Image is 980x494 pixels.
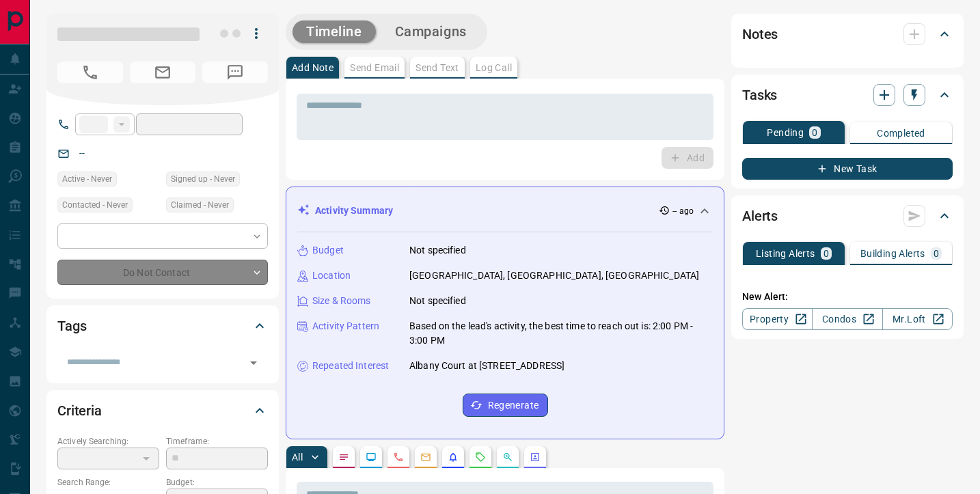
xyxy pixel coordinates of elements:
p: Budget: [166,476,268,489]
p: -- ago [672,205,694,217]
p: 0 [812,128,817,137]
span: Active - Never [62,172,112,186]
svg: Notes [338,452,349,463]
button: Campaigns [381,20,480,43]
button: Timeline [292,20,376,43]
p: Activity Summary [315,204,393,218]
p: Repeated Interest [312,359,389,373]
p: Listing Alerts [756,249,815,258]
svg: Opportunities [502,452,513,463]
h2: Notes [742,23,778,45]
p: Location [312,269,351,283]
span: Claimed - Never [171,198,229,212]
svg: Emails [420,452,431,463]
span: No Email [130,61,195,83]
h2: Tasks [742,84,777,106]
div: Tasks [742,79,953,111]
span: Signed up - Never [171,172,235,186]
p: Size & Rooms [312,294,371,308]
p: Timeframe: [166,435,268,448]
div: Criteria [57,394,268,427]
div: Do Not Contact [57,260,268,285]
p: Albany Court at [STREET_ADDRESS] [409,359,564,373]
p: Not specified [409,243,466,258]
p: Actively Searching: [57,435,159,448]
div: Alerts [742,200,953,232]
p: Building Alerts [860,249,925,258]
p: New Alert: [742,290,953,304]
span: No Number [57,61,123,83]
svg: Listing Alerts [448,452,459,463]
button: Regenerate [463,394,548,417]
span: Contacted - Never [62,198,128,212]
p: 0 [934,249,939,258]
p: Add Note [292,63,334,72]
h2: Criteria [57,400,102,422]
a: -- [79,148,85,159]
a: Condos [812,308,882,330]
p: Activity Pattern [312,319,379,333]
p: Search Range: [57,476,159,489]
p: Completed [877,128,925,138]
div: Activity Summary-- ago [297,198,713,223]
svg: Agent Actions [530,452,541,463]
p: Based on the lead's activity, the best time to reach out is: 2:00 PM - 3:00 PM [409,319,713,348]
span: No Number [202,61,268,83]
div: Notes [742,18,953,51]
svg: Requests [475,452,486,463]
button: Open [244,353,263,372]
h2: Alerts [742,205,778,227]
h2: Tags [57,315,86,337]
button: New Task [742,158,953,180]
p: 0 [824,249,829,258]
p: [GEOGRAPHIC_DATA], [GEOGRAPHIC_DATA], [GEOGRAPHIC_DATA] [409,269,699,283]
p: Pending [767,128,804,137]
div: Tags [57,310,268,342]
p: Not specified [409,294,466,308]
a: Property [742,308,813,330]
svg: Calls [393,452,404,463]
a: Mr.Loft [882,308,953,330]
svg: Lead Browsing Activity [366,452,377,463]
p: Budget [312,243,344,258]
p: All [292,452,303,462]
